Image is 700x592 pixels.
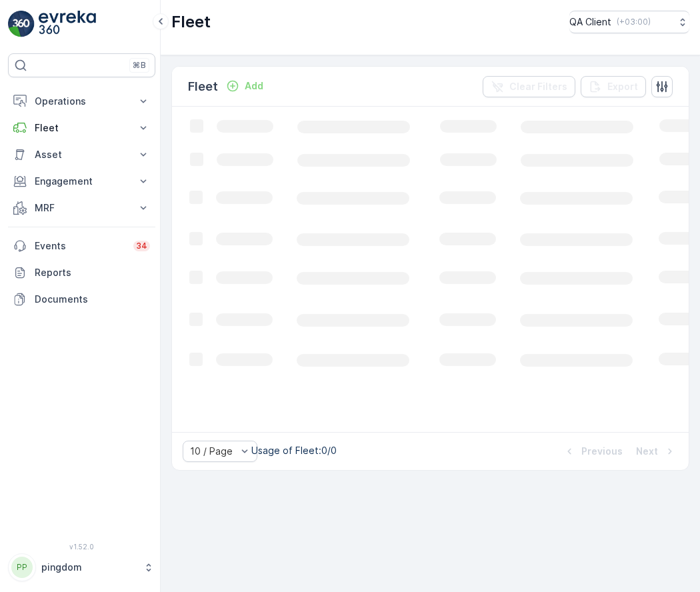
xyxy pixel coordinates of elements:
[509,80,567,93] p: Clear Filters
[35,121,129,135] p: Fleet
[188,77,218,96] p: Fleet
[569,11,689,33] button: QA Client(+03:00)
[35,148,129,161] p: Asset
[8,11,35,37] img: logo
[8,259,155,286] a: Reports
[8,168,155,195] button: Engagement
[8,115,155,141] button: Fleet
[35,293,150,306] p: Documents
[251,444,337,457] p: Usage of Fleet : 0/0
[35,266,150,279] p: Reports
[636,445,658,458] p: Next
[136,241,147,251] p: 34
[607,80,638,93] p: Export
[581,445,623,458] p: Previous
[483,76,575,97] button: Clear Filters
[581,76,646,97] button: Export
[561,443,624,459] button: Previous
[8,286,155,313] a: Documents
[8,543,155,551] span: v 1.52.0
[245,79,263,93] p: Add
[35,239,125,253] p: Events
[221,78,269,94] button: Add
[11,557,33,578] div: PP
[8,88,155,115] button: Operations
[635,443,678,459] button: Next
[39,11,96,37] img: logo_light-DOdMpM7g.png
[569,15,611,29] p: QA Client
[35,95,129,108] p: Operations
[617,17,651,27] p: ( +03:00 )
[35,175,129,188] p: Engagement
[8,195,155,221] button: MRF
[8,553,155,581] button: PPpingdom
[8,233,155,259] a: Events34
[8,141,155,168] button: Asset
[35,201,129,215] p: MRF
[41,561,137,574] p: pingdom
[171,11,211,33] p: Fleet
[133,60,146,71] p: ⌘B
